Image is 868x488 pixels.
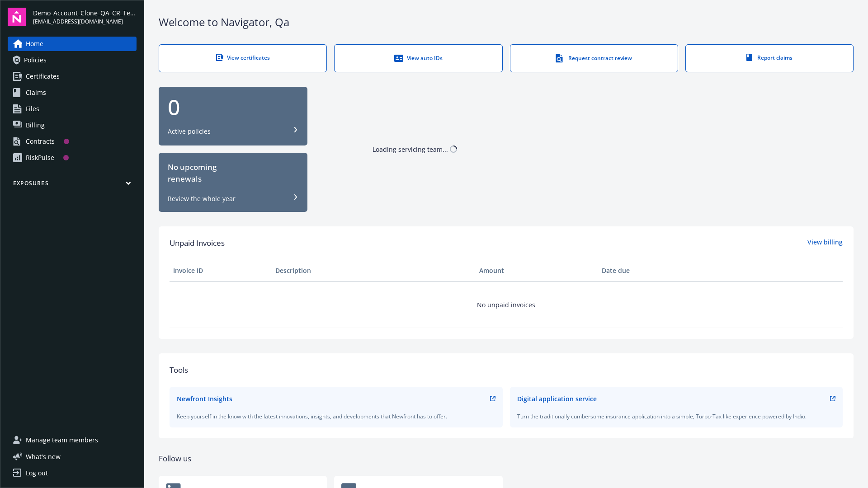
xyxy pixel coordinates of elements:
img: navigator-logo.svg [8,8,26,26]
div: Active policies [168,127,211,136]
button: No upcomingrenewalsReview the whole year [159,153,307,212]
div: Tools [170,364,843,376]
div: Log out [26,466,48,480]
span: Manage team members [26,433,98,447]
span: Policies [24,53,47,67]
button: Exposures [8,179,137,191]
div: Keep yourself in the know with the latest innovations, insights, and developments that Newfront h... [177,413,495,420]
div: Follow us [159,453,854,465]
span: [EMAIL_ADDRESS][DOMAIN_NAME] [33,18,137,26]
a: RiskPulse [8,150,137,165]
div: Report claims [704,54,835,61]
a: Manage team members [8,433,137,447]
th: Description [272,260,476,282]
a: Policies [8,53,137,67]
div: View auto IDs [353,54,484,63]
a: Request contract review [510,44,678,72]
span: Claims [26,85,46,100]
div: Review the whole year [168,194,236,203]
a: Report claims [685,44,854,72]
a: Contracts [8,134,137,149]
a: View billing [807,237,843,249]
a: View certificates [159,44,327,72]
th: Invoice ID [170,260,272,282]
div: No upcoming renewals [168,161,298,185]
th: Amount [476,260,598,282]
span: Demo_Account_Clone_QA_CR_Tests_Prospect [33,8,137,18]
a: Files [8,102,137,116]
span: What ' s new [26,452,61,461]
div: Digital application service [517,394,597,404]
div: 0 [168,96,298,118]
div: Welcome to Navigator , Qa [159,14,854,30]
span: Files [26,102,39,116]
div: View certificates [177,54,308,61]
div: Newfront Insights [177,394,232,404]
span: Billing [26,118,45,132]
span: Certificates [26,69,60,84]
div: Contracts [26,134,55,149]
div: Loading servicing team... [373,145,448,154]
span: Unpaid Invoices [170,237,225,249]
a: View auto IDs [334,44,502,72]
button: Demo_Account_Clone_QA_CR_Tests_Prospect[EMAIL_ADDRESS][DOMAIN_NAME] [33,8,137,26]
button: 0Active policies [159,87,307,146]
a: Home [8,37,137,51]
a: Claims [8,85,137,100]
a: Billing [8,118,137,132]
button: What's new [8,452,75,461]
a: Certificates [8,69,137,84]
span: Home [26,37,43,51]
div: RiskPulse [26,150,54,165]
div: Turn the traditionally cumbersome insurance application into a simple, Turbo-Tax like experience ... [517,413,836,420]
th: Date due [598,260,700,282]
div: Request contract review [528,54,660,63]
td: No unpaid invoices [170,282,843,328]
